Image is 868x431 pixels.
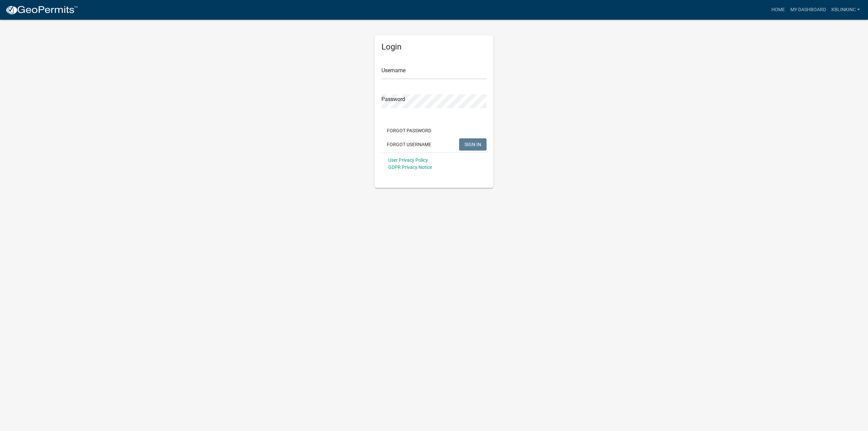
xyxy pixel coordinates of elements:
a: kblinkinc [829,3,863,16]
button: Forgot Password [381,124,437,137]
button: SIGN IN [459,138,487,151]
a: My Dashboard [788,3,829,16]
a: User Privacy Policy [388,157,428,163]
span: SIGN IN [465,141,481,147]
a: GDPR Privacy Notice [388,164,432,170]
button: Forgot Username [381,138,437,151]
a: Home [769,3,788,16]
h5: Login [381,42,487,52]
